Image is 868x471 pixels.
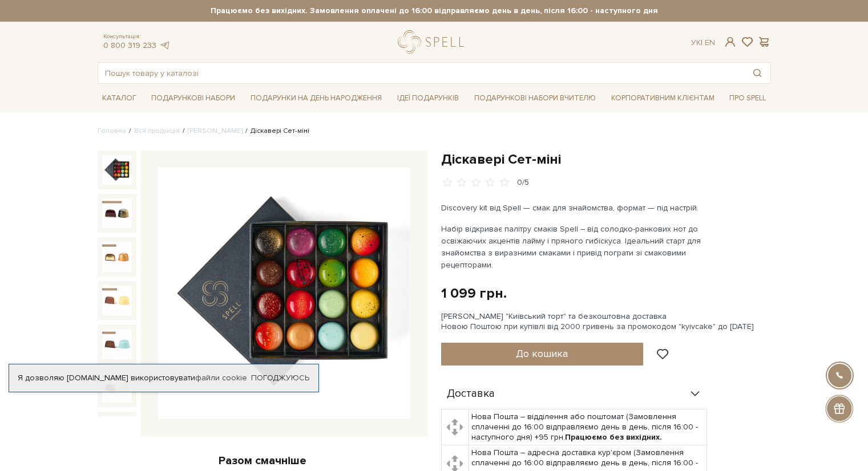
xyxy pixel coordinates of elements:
[98,90,141,107] a: Каталог
[98,127,126,135] a: Головна
[701,38,703,47] span: |
[517,177,529,188] div: 0/5
[102,242,132,271] img: Діскавері Сет-міні
[607,90,719,107] a: Корпоративним клієнтам
[516,347,568,360] span: До кошика
[103,40,156,50] a: 0 800 319 233
[158,168,410,420] img: Діскавері Сет-міні
[469,409,706,445] td: Нова Пошта – відділення або поштомат (Замовлення сплаченні до 16:00 відправляємо день в день, піс...
[102,286,132,315] img: Діскавері Сет-міні
[102,198,132,228] img: Діскавері Сет-міні
[251,373,309,383] a: Погоджуюсь
[565,432,662,442] b: Працюємо без вихідних.
[134,127,180,135] a: Вся продукція
[102,416,132,446] img: Діскавері Сет-міні
[102,329,132,359] img: Діскавері Сет-міні
[195,373,247,383] a: файли cookie
[103,33,171,40] span: Консультація:
[441,285,507,302] div: 1 099 грн.
[243,126,309,136] li: Діскавері Сет-міні
[98,6,771,16] strong: Працюємо без вихідних. Замовлення оплачені до 16:00 відправляємо день в день, після 16:00 - насту...
[441,311,771,332] div: [PERSON_NAME] "Київський торт" та безкоштовна доставка Новою Поштою при купівлі від 2000 гривень ...
[441,223,709,271] p: Набір відкриває палітру смаків Spell – від солодко-ранкових нот до освіжаючих акцентів лайму і пр...
[102,155,132,185] img: Діскавері Сет-міні
[447,389,495,399] span: Доставка
[147,90,240,107] a: Подарункові набори
[393,90,463,107] a: Ідеї подарунків
[159,40,171,50] a: telegram
[725,90,770,107] a: Про Spell
[705,38,715,47] a: En
[188,127,243,135] a: [PERSON_NAME]
[441,343,644,366] button: До кошика
[744,63,770,83] button: Пошук товару у каталозі
[470,88,600,108] a: Подарункові набори Вчителю
[441,151,771,168] h1: Діскавері Сет-міні
[441,202,709,214] p: Discovery kit від Spell — смак для знайомства, формат — під настрій.
[98,453,427,468] div: Разом смачніше
[9,373,318,383] div: Я дозволяю [DOMAIN_NAME] використовувати
[398,30,469,54] a: logo
[246,90,386,107] a: Подарунки на День народження
[98,63,744,83] input: Пошук товару у каталозі
[691,38,715,48] div: Ук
